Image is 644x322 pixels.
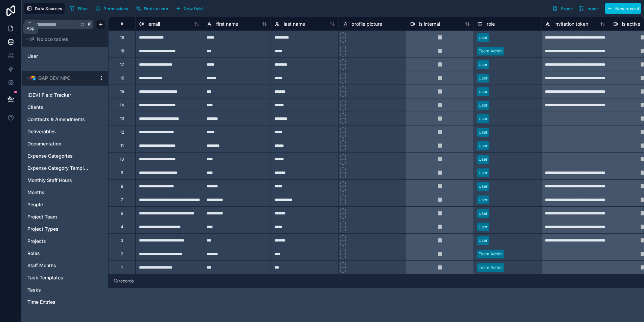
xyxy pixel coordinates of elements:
button: New record [605,3,641,14]
div: 13 [120,116,124,121]
div: 9 [121,170,123,176]
span: invitation token [554,21,588,27]
div: Team Admin [479,264,503,271]
button: Find column [133,3,170,14]
span: Staff Months [27,262,56,269]
div: User [479,89,488,95]
span: Time Entries [27,299,55,305]
a: User [27,53,82,60]
span: K [87,22,92,27]
div: User [479,102,488,108]
div: User [479,183,488,189]
span: Documentation [27,140,61,147]
span: New record [615,6,639,11]
a: Clients [27,104,89,111]
div: Project Types [24,224,106,234]
button: Noloco tables [24,34,101,44]
div: 11 [120,143,124,148]
span: first name [216,21,238,27]
span: Export [560,6,574,11]
span: Find column [144,6,168,11]
div: # [114,21,130,26]
div: Months [24,187,106,198]
div: Project Team [24,211,106,222]
div: 8 [121,184,123,189]
div: App [27,26,34,31]
div: 14 [120,102,124,108]
div: 7 [121,197,123,203]
div: Team Admin [479,251,503,257]
span: User [27,53,38,60]
span: GAP DEV NPC [38,75,70,82]
a: Task Templates [27,274,89,281]
span: 18 records [114,278,134,284]
button: Export [550,3,576,14]
button: Permissions [93,3,130,14]
span: Data Sources [35,6,62,11]
div: Contracts & Amendments [24,114,106,125]
div: Team Admin [479,48,503,54]
span: Project Types [27,226,59,232]
div: People [24,199,106,210]
div: User [479,170,488,176]
div: Deliverables [24,126,106,137]
span: profile picture [351,21,382,27]
div: User [479,75,488,81]
span: Months [27,189,44,196]
a: Tasks [27,286,89,293]
div: [DEV] Field Tracker [24,90,106,100]
div: User [479,197,488,203]
div: User [479,237,488,244]
div: 18 [120,48,124,54]
div: 10 [120,157,124,162]
div: 19 [120,35,124,40]
a: Project Team [27,213,89,220]
div: Expense Categories [24,151,106,161]
button: New field [173,3,205,14]
div: 15 [120,89,124,94]
div: User [479,129,488,135]
a: People [27,201,89,208]
span: New field [184,6,203,11]
a: Projects [27,238,89,245]
div: Staff Months [24,260,106,271]
span: Project Team [27,213,57,220]
a: Monthly Staff Hours [27,177,89,184]
div: Projects [24,236,106,247]
a: New record [602,3,641,14]
div: 17 [120,62,124,67]
a: [DEV] Field Tracker [27,92,89,98]
div: User [479,34,488,41]
span: is active [622,21,640,27]
button: Filter [67,3,91,14]
span: Noloco tables [37,36,68,43]
span: Contracts & Amendments [27,116,85,123]
a: Expense Categories [27,153,89,159]
span: People [27,201,43,208]
div: User [479,143,488,149]
span: Import [586,6,600,11]
div: User [479,62,488,68]
span: Filter [78,6,88,11]
a: Expense Category Templates [27,165,89,171]
div: 6 [121,211,123,216]
span: last name [284,21,305,27]
div: User [479,156,488,162]
a: Roles [27,250,89,257]
button: Data Sources [24,3,65,14]
button: Airtable LogoGAP DEV NPC [24,73,96,83]
div: 4 [121,224,123,230]
a: Deliverables [27,128,89,135]
div: Tasks [24,284,106,295]
span: role [487,21,495,27]
a: Documentation [27,140,89,147]
span: Deliverables [27,128,56,135]
span: Clients [27,104,43,111]
a: Project Types [27,226,89,232]
div: Task Templates [24,272,106,283]
div: User [479,224,488,230]
button: Import [576,3,602,14]
a: Contracts & Amendments [27,116,89,123]
span: Projects [27,238,46,245]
